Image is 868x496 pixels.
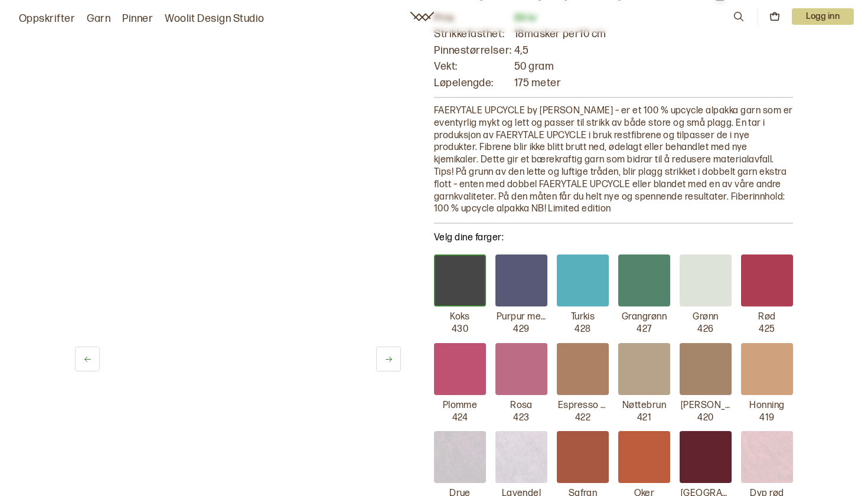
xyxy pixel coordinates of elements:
[759,324,775,336] p: 425
[452,324,468,336] p: 430
[741,431,793,483] img: Dyp rød
[510,400,533,412] p: Rosa
[571,311,595,324] p: Turkis
[495,431,547,483] img: Lavendel
[434,231,793,245] p: Velg dine farger:
[759,412,774,425] p: 419
[637,324,651,336] p: 427
[434,44,512,57] p: Pinnestørrelser:
[450,311,470,324] p: Koks
[792,8,854,25] button: User dropdown
[122,11,153,27] a: Pinner
[637,412,651,425] p: 421
[622,400,666,412] p: Nøttebrun
[443,400,478,412] p: Plomme
[165,11,265,27] a: Woolit Design Studio
[19,11,75,27] a: Oppskrifter
[497,311,546,324] p: Purpur melert
[513,324,529,336] p: 429
[681,400,730,412] p: [PERSON_NAME]
[558,400,608,412] p: Espresso melert
[697,412,713,425] p: 420
[514,60,793,73] p: 50 gram
[792,8,854,25] p: Logg inn
[749,400,784,412] p: Honning
[575,324,590,336] p: 428
[452,412,468,425] p: 424
[434,60,512,73] p: Vekt:
[622,311,667,324] p: Grangrønn
[410,12,434,21] a: Woolit
[693,311,718,324] p: Grønn
[514,76,793,90] p: 175 meter
[758,311,775,324] p: Rød
[575,412,590,425] p: 422
[514,27,793,41] p: 18 masker per 10 cm
[434,431,486,483] img: Drue
[434,76,512,90] p: Løpelengde:
[513,412,529,425] p: 423
[87,11,110,27] a: Garn
[434,105,793,216] p: FAERYTALE UPCYCLE by [PERSON_NAME] – er et 100 % upcycle alpakka garn som er eventyrlig mykt og l...
[514,44,793,57] p: 4,5
[697,324,713,336] p: 426
[434,27,512,41] p: Strikkefasthet:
